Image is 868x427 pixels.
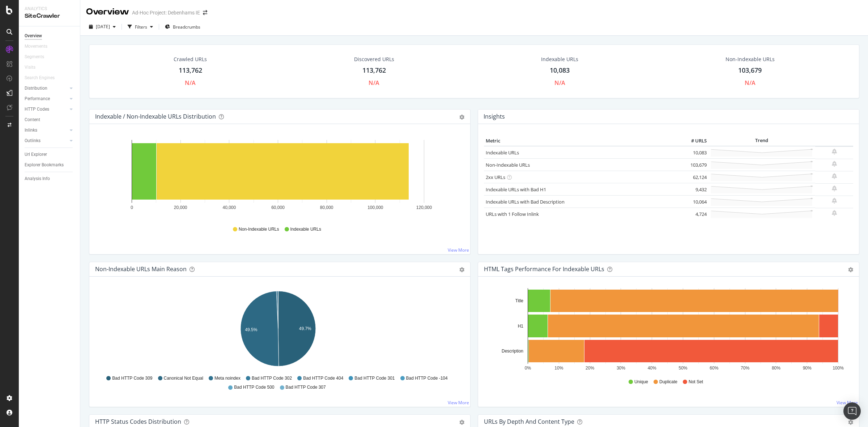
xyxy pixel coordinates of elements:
a: Content [25,116,75,124]
div: Analytics [25,6,74,12]
a: View More [837,400,858,406]
div: gear [459,420,464,425]
td: 4,724 [680,208,709,220]
div: 10,083 [550,66,570,75]
svg: A chart. [95,136,461,219]
span: Non-Indexable URLs [239,226,279,232]
div: Discovered URLs [354,56,394,63]
div: bell-plus [832,161,837,167]
svg: A chart. [95,288,461,372]
a: Analysis Info [25,175,75,183]
text: 20,000 [174,205,187,210]
div: 113,762 [362,66,386,75]
text: 0% [525,366,531,371]
a: Overview [25,32,75,40]
div: 103,679 [738,66,762,75]
text: 90% [803,366,812,371]
a: Indexable URLs with Bad H1 [486,186,546,193]
div: bell-plus [832,210,837,216]
div: N/A [745,79,756,87]
div: Performance [25,95,50,103]
text: 70% [741,366,749,371]
div: Analysis Info [25,175,50,183]
a: 2xx URLs [486,174,505,180]
span: Indexable URLs [290,226,321,232]
a: Search Engines [25,74,62,82]
text: 120,000 [416,205,432,210]
div: Overview [25,32,42,40]
div: bell-plus [832,198,837,204]
div: HTTP Status Codes Distribution [95,418,181,425]
a: Inlinks [25,127,68,134]
div: A chart. [484,288,850,372]
span: Unique [634,379,648,385]
span: 2025 Sep. 30th [96,24,110,30]
a: HTTP Codes [25,106,68,113]
div: HTML Tags Performance for Indexable URLs [484,265,604,273]
div: Inlinks [25,127,37,134]
text: 10% [554,366,563,371]
span: Bad HTTP Code 302 [252,375,292,381]
span: Canonical Not Equal [164,375,203,381]
text: 30% [617,366,625,371]
div: bell-plus [832,173,837,179]
button: Breadcrumbs [162,21,203,33]
div: gear [848,267,853,272]
div: HTTP Codes [25,106,49,113]
span: Meta noindex [214,375,241,381]
div: bell-plus [832,185,837,191]
div: gear [459,115,464,120]
div: 113,762 [179,66,202,75]
div: Content [25,116,40,124]
text: 40% [648,366,656,371]
text: 60,000 [271,205,285,210]
text: 60% [710,366,718,371]
span: Bad HTTP Code 307 [286,384,326,390]
div: Filters [135,24,147,30]
a: Indexable URLs with Bad Description [486,198,565,205]
td: 103,679 [680,159,709,171]
text: 20% [586,366,594,371]
a: Indexable URLs [486,149,519,156]
div: Outlinks [25,137,41,145]
a: Visits [25,64,43,71]
a: Segments [25,53,51,61]
div: Overview [86,6,129,18]
th: # URLS [680,136,709,146]
div: Visits [25,64,35,71]
div: Segments [25,53,44,61]
text: 0 [131,205,133,210]
a: Performance [25,95,68,103]
span: Not Set [689,379,703,385]
td: 10,064 [680,196,709,208]
div: SiteCrawler [25,12,74,20]
text: Description [502,349,523,354]
a: Movements [25,43,55,50]
span: Bad HTTP Code -104 [406,375,448,381]
span: Breadcrumbs [173,24,200,30]
text: H1 [518,324,524,329]
a: Outlinks [25,137,68,145]
a: Url Explorer [25,151,75,158]
text: 100,000 [367,205,383,210]
span: Bad HTTP Code 309 [112,375,152,381]
span: Bad HTTP Code 301 [354,375,395,381]
div: Non-Indexable URLs [726,56,775,63]
div: Search Engines [25,74,55,82]
th: Metric [484,136,680,146]
text: 40,000 [222,205,236,210]
text: 49.7% [299,326,311,331]
td: 62,124 [680,171,709,183]
a: View More [448,247,469,253]
div: Crawled URLs [174,56,207,63]
button: [DATE] [86,21,119,33]
button: Filters [125,21,156,33]
div: bell-plus [832,149,837,154]
div: Indexable / Non-Indexable URLs Distribution [95,113,216,120]
div: gear [459,267,464,272]
text: Title [515,298,524,303]
div: Ad-Hoc Project: Debenhams IE [132,9,200,16]
span: Bad HTTP Code 500 [234,384,274,390]
span: Duplicate [659,379,677,385]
